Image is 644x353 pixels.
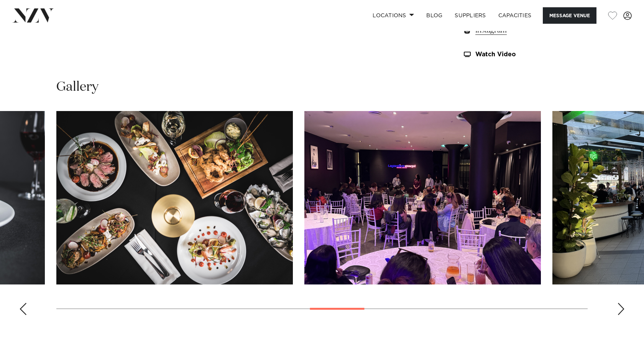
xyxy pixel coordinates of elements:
[12,8,54,22] img: nzv-logo.png
[463,51,588,58] a: Watch Video
[366,7,420,24] a: Locations
[56,78,99,96] h2: Gallery
[449,7,492,24] a: SUPPLIERS
[492,7,538,24] a: Capacities
[304,111,541,284] swiper-slide: 12 / 21
[420,7,449,24] a: BLOG
[543,7,596,24] button: Message Venue
[56,111,293,284] swiper-slide: 11 / 21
